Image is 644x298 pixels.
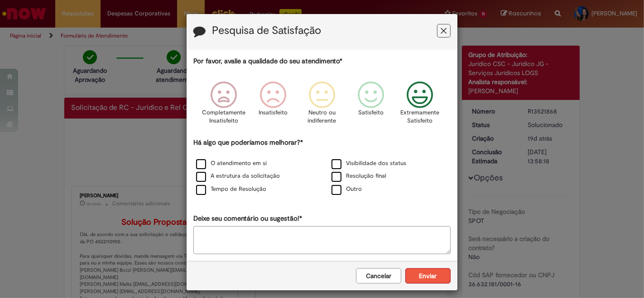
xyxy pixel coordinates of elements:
[250,75,296,137] div: Insatisfeito
[332,185,362,194] label: Outro
[306,109,338,125] p: Neutro ou indiferente
[193,138,451,196] div: Há algo que poderíamos melhorar?*
[259,109,288,117] p: Insatisfeito
[332,172,386,180] label: Resolução final
[202,109,246,125] p: Completamente Insatisfeito
[196,159,267,168] label: O atendimento em si
[400,109,439,125] p: Extremamente Satisfeito
[212,25,321,37] label: Pesquisa de Satisfação
[193,57,342,66] label: Por favor, avalie a qualidade do seu atendimento*
[356,268,401,284] button: Cancelar
[201,75,247,137] div: Completamente Insatisfeito
[348,75,394,137] div: Satisfeito
[196,185,266,194] label: Tempo de Resolução
[405,268,451,284] button: Enviar
[397,75,443,137] div: Extremamente Satisfeito
[196,172,280,180] label: A estrutura da solicitação
[193,214,302,223] label: Deixe seu comentário ou sugestão!*
[299,75,345,137] div: Neutro ou indiferente
[332,159,406,168] label: Visibilidade dos status
[358,109,384,117] p: Satisfeito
